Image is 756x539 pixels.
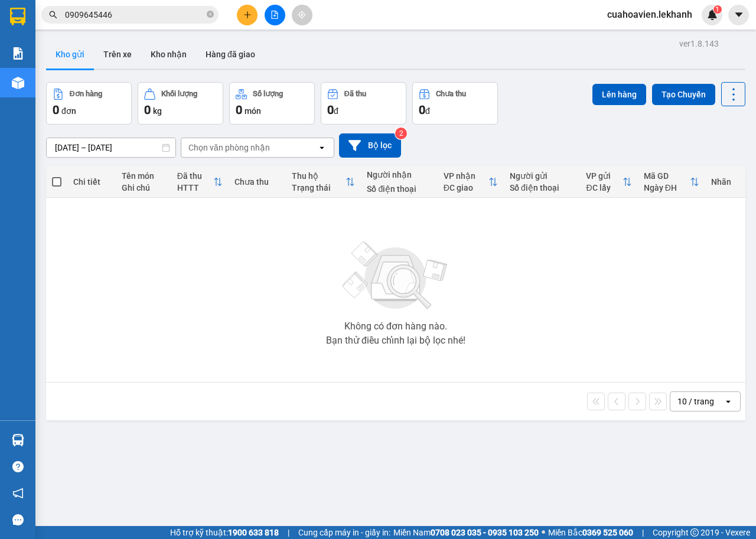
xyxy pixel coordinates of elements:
input: Select a date range. [47,138,175,157]
div: ver 1.8.143 [679,37,719,50]
span: cuahoavien.lekhanh [598,7,702,22]
span: plus [243,11,252,19]
svg: open [724,397,733,406]
span: Hỗ trợ kỹ thuật: [170,526,279,539]
span: 0 [236,103,242,117]
div: Nhãn [711,177,739,187]
img: icon-new-feature [707,9,718,20]
div: Số điện thoại [510,183,574,192]
button: Kho gửi [46,40,94,68]
span: notification [12,488,24,499]
button: caret-down [728,5,749,25]
span: close-circle [207,11,214,18]
span: aim [298,11,306,19]
div: Ghi chú [122,183,165,192]
button: Lên hàng [592,84,646,105]
span: copyright [690,528,699,537]
span: message [12,514,24,525]
div: Người nhận [367,170,431,179]
button: Hàng đã giao [196,40,265,68]
span: search [49,11,57,19]
div: Mã GD [644,171,690,181]
div: VP nhận [444,171,488,181]
button: Đơn hàng0đơn [46,82,132,125]
button: plus [237,5,258,25]
span: Miền Nam [393,526,539,539]
th: Toggle SortBy [286,166,361,198]
div: ĐC lấy [586,183,622,192]
span: Cung cấp máy in - giấy in: [298,526,390,539]
span: 0 [53,103,59,117]
strong: 0708 023 035 - 0935 103 250 [431,528,539,537]
span: file-add [271,11,279,19]
span: caret-down [734,9,744,20]
input: Tìm tên, số ĐT hoặc mã đơn [65,8,204,21]
button: Trên xe [94,40,141,68]
th: Toggle SortBy [580,166,637,198]
span: kg [153,106,162,116]
button: aim [292,5,312,25]
strong: 0369 525 060 [582,528,633,537]
button: file-add [265,5,285,25]
th: Toggle SortBy [638,166,706,198]
span: 0 [327,103,334,117]
div: Không có đơn hàng nào. [344,322,447,331]
div: Ngày ĐH [644,183,690,192]
div: Đã thu [177,171,213,181]
img: solution-icon [12,47,24,60]
span: 0 [419,103,425,117]
div: Tên món [122,171,165,181]
button: Số lượng0món [229,82,315,125]
div: Chọn văn phòng nhận [188,142,270,153]
div: Người gửi [510,171,574,181]
img: svg+xml;base64,PHN2ZyBjbGFzcz0ibGlzdC1wbHVnX19zdmciIHhtbG5zPSJodHRwOi8vd3d3LnczLm9yZy8yMDAwL3N2Zy... [337,234,455,317]
button: Đã thu0đ [321,82,406,125]
div: Thu hộ [292,171,346,181]
span: đ [425,106,430,116]
div: Chưa thu [436,90,466,98]
button: Tạo Chuyến [652,84,715,105]
button: Bộ lọc [339,133,401,158]
button: Chưa thu0đ [412,82,498,125]
sup: 1 [713,5,722,14]
div: 10 / trang [677,396,714,407]
th: Toggle SortBy [438,166,504,198]
span: Miền Bắc [548,526,633,539]
sup: 2 [395,128,407,139]
div: ĐC giao [444,183,488,192]
div: Khối lượng [161,90,197,98]
div: Đã thu [344,90,366,98]
div: HTTT [177,183,213,192]
img: warehouse-icon [12,77,24,89]
th: Toggle SortBy [171,166,229,198]
div: Bạn thử điều chỉnh lại bộ lọc nhé! [326,336,465,345]
span: question-circle [12,461,24,472]
svg: open [317,143,327,152]
span: món [245,106,261,116]
span: 1 [715,5,719,14]
span: đ [334,106,338,116]
strong: 1900 633 818 [228,528,279,537]
span: | [288,526,289,539]
div: Chưa thu [234,177,280,187]
div: Chi tiết [73,177,110,187]
div: VP gửi [586,171,622,181]
span: 0 [144,103,151,117]
div: Đơn hàng [70,90,102,98]
div: Trạng thái [292,183,346,192]
div: Số lượng [253,90,283,98]
img: logo-vxr [10,8,25,25]
button: Khối lượng0kg [138,82,223,125]
img: warehouse-icon [12,434,24,446]
button: Kho nhận [141,40,196,68]
span: ⚪️ [542,530,545,535]
div: Số điện thoại [367,184,431,194]
span: đơn [61,106,76,116]
span: | [642,526,644,539]
span: close-circle [207,9,214,21]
